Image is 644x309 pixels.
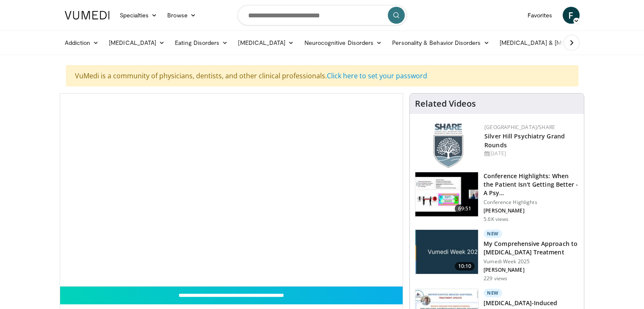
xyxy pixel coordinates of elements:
span: 69:51 [455,204,475,213]
div: VuMedi is a community of physicians, dentists, and other clinical professionals. [66,65,578,86]
h3: My Comprehensive Approach to [MEDICAL_DATA] Treatment [484,240,579,257]
a: Personality & Behavior Disorders [387,34,494,51]
p: 5.6K views [484,216,509,223]
a: [MEDICAL_DATA] [104,34,170,51]
video-js: Video Player [60,94,403,287]
div: [DATE] [484,150,577,157]
a: Eating Disorders [170,34,233,51]
input: Search topics, interventions [238,5,407,25]
p: New [484,289,502,297]
p: [PERSON_NAME] [484,207,579,214]
p: Conference Highlights [484,199,579,206]
a: [GEOGRAPHIC_DATA]/SHARE [484,124,555,131]
img: ae1082c4-cc90-4cd6-aa10-009092bfa42a.jpg.150x105_q85_crop-smart_upscale.jpg [415,230,478,274]
h3: Conference Highlights: When the Patient Isn't Getting Better - A Psy… [484,172,579,197]
a: Browse [162,7,201,24]
p: [PERSON_NAME] [484,267,579,273]
a: [MEDICAL_DATA] [233,34,299,51]
p: Vumedi Week 2025 [484,258,579,265]
span: 10:10 [455,262,475,270]
p: New [484,229,502,238]
a: Specialties [115,7,163,24]
a: Silver Hill Psychiatry Grand Rounds [484,132,565,149]
h4: Related Videos [415,99,476,109]
a: F [563,7,580,24]
img: f8aaeb6d-318f-4fcf-bd1d-54ce21f29e87.png.150x105_q85_autocrop_double_scale_upscale_version-0.2.png [434,124,463,168]
a: 10:10 New My Comprehensive Approach to [MEDICAL_DATA] Treatment Vumedi Week 2025 [PERSON_NAME] 22... [415,229,579,282]
a: [MEDICAL_DATA] & [MEDICAL_DATA] [495,34,616,51]
img: 4362ec9e-0993-4580-bfd4-8e18d57e1d49.150x105_q85_crop-smart_upscale.jpg [415,172,478,216]
a: Favorites [522,7,558,24]
p: 229 views [484,275,507,282]
a: Neurocognitive Disorders [299,34,387,51]
a: Click here to set your password [327,71,427,80]
img: VuMedi Logo [65,11,110,19]
a: Addiction [60,34,104,51]
a: 69:51 Conference Highlights: When the Patient Isn't Getting Better - A Psy… Conference Highlights... [415,172,579,223]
